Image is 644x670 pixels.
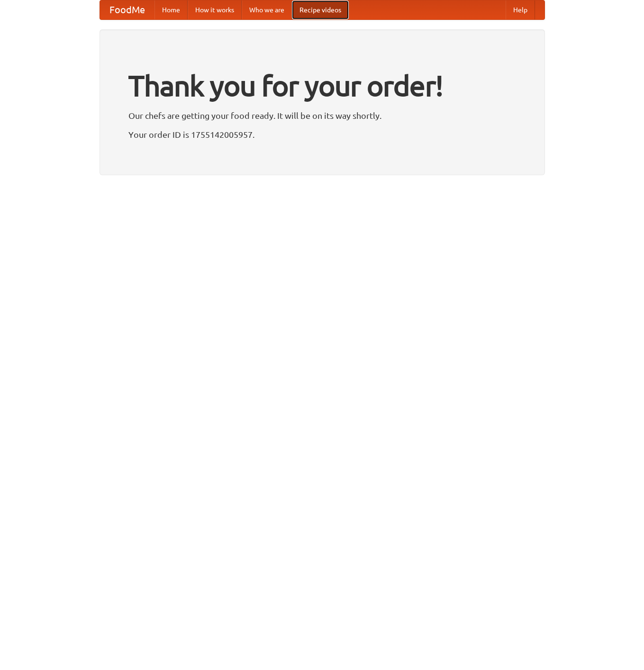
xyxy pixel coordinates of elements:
[506,0,535,19] a: Help
[128,63,516,108] h1: Thank you for your order!
[128,108,516,123] p: Our chefs are getting your food ready. It will be on its way shortly.
[242,0,292,19] a: Who we are
[154,0,188,19] a: Home
[188,0,242,19] a: How it works
[128,127,516,142] p: Your order ID is 1755142005957.
[100,0,154,19] a: FoodMe
[292,0,349,19] a: Recipe videos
